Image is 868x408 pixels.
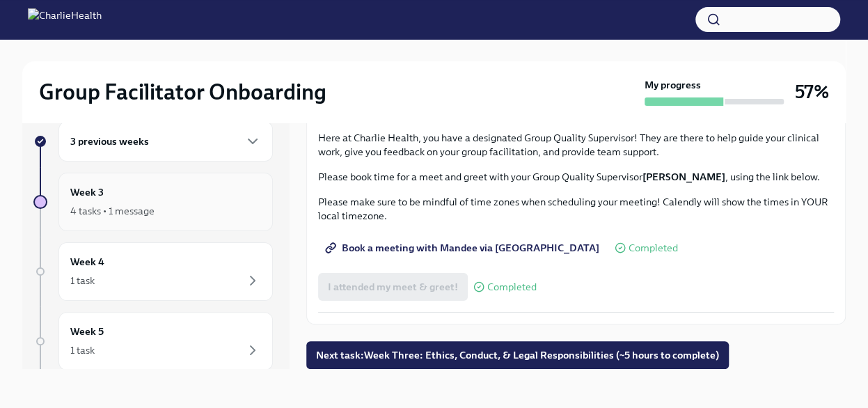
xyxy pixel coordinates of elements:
[28,8,102,31] img: CharlieHealth
[629,243,678,253] span: Completed
[318,170,834,184] p: Please book time for a meet and greet with your Group Quality Supervisor , using the link below.
[795,79,829,104] h3: 57%
[33,242,273,301] a: Week 41 task
[318,131,834,159] p: Here at Charlie Health, you have a designated Group Quality Supervisor! They are there to help gu...
[642,171,725,183] strong: [PERSON_NAME]
[645,78,701,92] strong: My progress
[33,312,273,370] a: Week 51 task
[70,324,104,339] h6: Week 5
[316,348,719,362] span: Next task : Week Three: Ethics, Conduct, & Legal Responsibilities (~5 hours to complete)
[318,234,609,262] a: Book a meeting with Mandee via [GEOGRAPHIC_DATA]
[328,241,599,255] span: Book a meeting with Mandee via [GEOGRAPHIC_DATA]
[70,204,155,218] div: 4 tasks • 1 message
[70,254,104,269] h6: Week 4
[318,195,834,223] p: Please make sure to be mindful of time zones when scheduling your meeting! Calendly will show the...
[70,185,104,200] h6: Week 3
[306,341,729,369] button: Next task:Week Three: Ethics, Conduct, & Legal Responsibilities (~5 hours to complete)
[70,343,95,357] div: 1 task
[487,282,537,292] span: Completed
[58,121,273,162] div: 3 previous weeks
[70,134,149,149] h6: 3 previous weeks
[70,274,95,288] div: 1 task
[33,173,273,231] a: Week 34 tasks • 1 message
[39,78,326,106] h2: Group Facilitator Onboarding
